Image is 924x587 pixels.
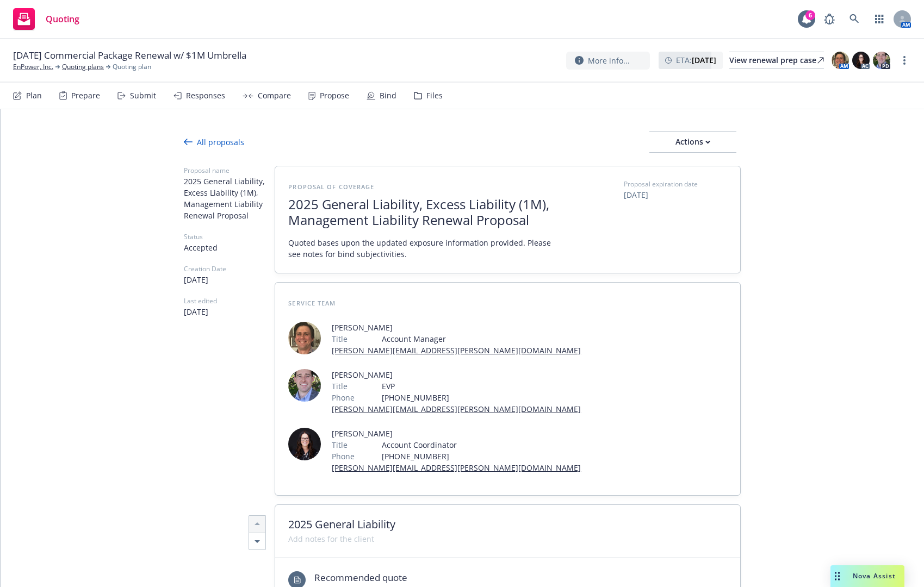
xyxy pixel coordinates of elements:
[184,166,275,176] span: Proposal name
[382,439,581,451] span: Account Coordinator
[46,15,79,23] span: Quoting
[649,131,736,153] button: Actions
[332,463,581,473] a: [PERSON_NAME][EMAIL_ADDRESS][PERSON_NAME][DOMAIN_NAME]
[130,91,156,100] div: Submit
[184,296,275,306] span: Last edited
[320,91,349,100] div: Propose
[818,8,840,30] a: Report a Bug
[729,52,824,68] div: View renewal prep case
[288,299,336,307] span: Service Team
[186,91,225,100] div: Responses
[873,52,890,69] img: photo
[649,132,736,152] div: Actions
[588,55,630,66] span: More info...
[13,62,53,72] a: EnPower, Inc.
[184,306,275,317] span: [DATE]
[382,380,581,392] span: EVP
[332,369,581,380] span: [PERSON_NAME]
[844,8,865,30] a: Search
[9,4,84,34] a: Quoting
[380,91,396,100] div: Bind
[332,380,348,392] span: Title
[184,136,244,148] div: All proposals
[288,237,555,260] span: Quoted bases upon the updated exposure information provided. Please see notes for bind subjectivi...
[288,197,555,228] span: 2025 General Liability, Excess Liability (1M), Management Liability Renewal Proposal
[676,54,716,66] span: ETA :
[288,183,374,191] span: Proposal of coverage
[62,62,104,72] a: Quoting plans
[624,189,727,201] span: [DATE]
[258,91,291,100] div: Compare
[566,52,650,70] button: More info...
[382,333,581,345] span: Account Manager
[332,322,581,333] span: [PERSON_NAME]
[332,439,348,451] span: Title
[805,10,815,20] div: 6
[692,55,716,65] strong: [DATE]
[426,91,443,100] div: Files
[184,176,275,221] span: 2025 General Liability, Excess Liability (1M), Management Liability Renewal Proposal
[184,274,275,285] span: [DATE]
[288,322,321,354] img: employee photo
[184,242,275,253] span: Accepted
[382,392,581,403] span: [PHONE_NUMBER]
[830,565,844,587] div: Drag to move
[332,428,581,439] span: [PERSON_NAME]
[832,52,849,69] img: photo
[898,54,911,67] a: more
[624,179,698,189] span: Proposal expiration date
[314,571,624,584] span: Recommended quote
[382,451,581,462] span: [PHONE_NUMBER]
[729,52,824,69] a: View renewal prep case
[332,404,581,414] a: [PERSON_NAME][EMAIL_ADDRESS][PERSON_NAME][DOMAIN_NAME]
[332,451,355,462] span: Phone
[26,91,42,100] div: Plan
[852,52,870,69] img: photo
[288,428,321,460] img: employee photo
[288,369,321,402] img: employee photo
[332,345,581,355] a: [PERSON_NAME][EMAIL_ADDRESS][PERSON_NAME][DOMAIN_NAME]
[113,62,151,72] span: Quoting plan
[869,8,890,30] a: Switch app
[184,264,275,274] span: Creation Date
[288,518,727,531] span: 2025 General Liability
[332,392,355,403] span: Phone
[184,232,275,242] span: Status
[332,333,348,345] span: Title
[853,571,896,580] span: Nova Assist
[13,49,246,62] span: [DATE] Commercial Package Renewal w/ $1M Umbrella
[830,565,904,587] button: Nova Assist
[71,91,100,100] div: Prepare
